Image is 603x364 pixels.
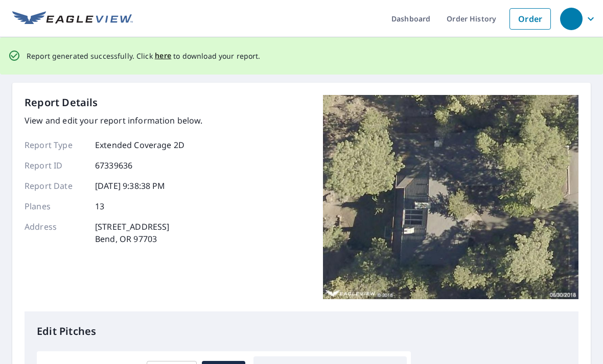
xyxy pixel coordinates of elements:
[25,139,86,151] p: Report Type
[95,200,104,212] p: 13
[95,139,184,151] p: Extended Coverage 2D
[95,221,169,245] p: [STREET_ADDRESS] Bend, OR 97703
[25,221,86,245] p: Address
[323,95,578,299] img: Top image
[27,50,261,62] p: Report generated successfully. Click to download your report.
[25,159,86,172] p: Report ID
[95,180,166,192] p: [DATE] 9:38:38 PM
[509,8,551,30] a: Order
[155,50,172,62] button: here
[25,95,98,110] p: Report Details
[25,114,203,127] p: View and edit your report information below.
[25,180,86,192] p: Report Date
[95,159,132,172] p: 67339636
[12,11,133,27] img: EV Logo
[25,200,86,212] p: Planes
[37,324,566,339] p: Edit Pitches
